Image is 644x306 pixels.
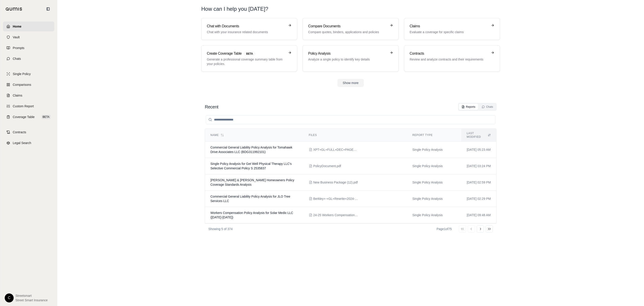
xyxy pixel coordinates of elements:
[410,51,488,56] h3: Contracts
[3,69,54,79] a: Single Policy
[210,195,290,203] span: Commercial General Liability Policy Analysis for JLO Tree Services LLC
[313,196,358,201] span: Berkley+-+GL+Rewrite+2024-2025.pdf
[3,54,54,64] a: Chats
[244,51,256,56] span: BETA
[404,45,500,72] a: ContractsReview and analyze contracts and their requirements
[407,174,461,191] td: Single Policy Analysis
[13,104,34,108] span: Custom Report
[461,142,496,158] td: [DATE] 05:23 AM
[15,293,48,298] span: Streetsmart
[461,191,496,207] td: [DATE] 02:29 PM
[313,147,358,152] span: XPT+GL+FULL+DEC+PAGE+-+BDG311992101+-+07-17-2025+TO+07-17-2026.pdf
[303,45,398,72] a: Policy AnalysisAnalyze a single policy to identify key details
[201,18,297,40] a: Chat with DocumentsChat with your insurance related documents
[313,180,358,185] span: New Business Package (12).pdf
[201,45,297,72] a: Create Coverage TableBETAGenerate a professional coverage summary table from your policies.
[308,51,387,56] h3: Policy Analysis
[308,30,387,34] p: Compare quotes, binders, applications and policies
[308,24,387,29] h3: Compare Documents
[3,32,54,42] a: Vault
[3,138,54,148] a: Legal Search
[461,174,496,191] td: [DATE] 02:59 PM
[210,162,292,170] span: Single Policy Analysis for Get Well Physical Therapy LLC's Selective Commercial Policy S 2535837
[467,131,491,139] div: Last modified
[207,57,285,66] p: Generate a professional coverage summary table from your policies.
[3,91,54,100] a: Claims
[482,105,493,109] div: Chats
[303,18,398,40] a: Compare DocumentsCompare quotes, binders, applications and policies
[13,72,31,76] span: Single Policy
[337,79,364,87] button: Show more
[13,115,35,119] span: Coverage Table
[407,142,461,158] td: Single Policy Analysis
[407,207,461,223] td: Single Policy Analysis
[207,51,285,56] h3: Create Coverage Table
[5,293,14,302] div: C
[436,227,452,231] div: Page 1 of 75
[201,5,500,13] h1: How can I help you [DATE]?
[459,104,478,110] button: Reports
[461,207,496,223] td: [DATE] 09:48 AM
[404,18,500,40] a: ClaimsEvaluate a coverage for specific claims
[41,115,51,119] span: BETA
[3,80,54,90] a: Comparisons
[3,22,54,31] a: Home
[44,5,52,13] button: Collapse sidebar
[13,46,24,50] span: Prompts
[308,57,387,62] p: Analyze a single policy to identify key details
[207,30,285,34] p: Chat with your insurance related documents
[3,112,54,122] a: Coverage TableBETA
[410,57,488,62] p: Review and analyze contracts and their requirements
[462,105,475,109] div: Reports
[13,56,21,61] span: Chats
[13,35,20,39] span: Vault
[207,24,285,29] h3: Chat with Documents
[407,129,461,142] th: Report Type
[13,24,21,29] span: Home
[210,133,298,137] div: Name
[313,213,358,217] span: 24-25 Workers Compensation Policy, NJM, Eff 9-20-24, $36,082.pdf
[13,82,31,87] span: Comparisons
[205,104,218,110] h2: Recent
[303,129,407,142] th: Files
[407,191,461,207] td: Single Policy Analysis
[13,93,22,98] span: Claims
[13,130,26,134] span: Contracts
[3,101,54,111] a: Custom Report
[461,158,496,174] td: [DATE] 03:24 PM
[3,127,54,137] a: Contracts
[407,158,461,174] td: Single Policy Analysis
[410,30,488,34] p: Evaluate a coverage for specific claims
[210,146,292,154] span: Commercial General Liability Policy Analysis for Tomahawk Drive Associates LLC (BDG311992101)
[15,298,48,302] span: Street Smart Insurance
[3,43,54,53] a: Prompts
[210,178,294,186] span: Matthew Brandman & Juliette Trautman Homeowners Policy Coverage Standards Analysis
[208,227,233,231] p: Showing 5 of 374
[6,7,22,11] img: Qumis Logo
[13,141,31,145] span: Legal Search
[210,211,293,219] span: Workers Compensation Policy Analysis for Solar Medix LLC (2024-2025)
[313,164,341,168] span: PolicyDocument.pdf
[410,24,488,29] h3: Claims
[479,104,496,110] button: Chats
